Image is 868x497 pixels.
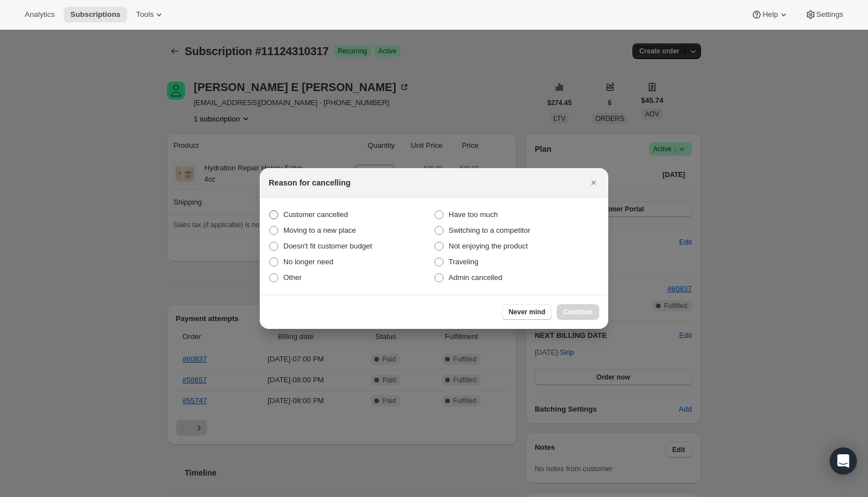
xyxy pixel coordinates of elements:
span: Doesn't fit customer budget [283,242,372,250]
span: Subscriptions [70,10,120,19]
span: Customer cancelled [283,210,348,219]
span: No longer need [283,257,333,266]
span: Analytics [25,10,55,19]
span: Have too much [449,210,498,219]
span: Moving to a new place [283,226,356,234]
span: Tools [136,10,153,19]
span: Settings [816,10,843,19]
span: Other [283,273,302,282]
span: Never mind [509,308,545,317]
span: Not enjoying the product [449,242,528,250]
h2: Reason for cancelling [269,177,350,188]
button: Subscriptions [64,7,127,22]
button: Analytics [18,7,61,22]
button: Help [744,7,795,22]
span: Traveling [449,257,478,266]
button: Settings [798,7,850,22]
span: Admin cancelled [449,273,502,282]
button: Tools [129,7,171,22]
button: Never mind [502,304,552,320]
span: Switching to a competitor [449,226,530,234]
div: Open Intercom Messenger [830,448,857,475]
span: Help [762,10,777,19]
button: Close [586,175,602,191]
